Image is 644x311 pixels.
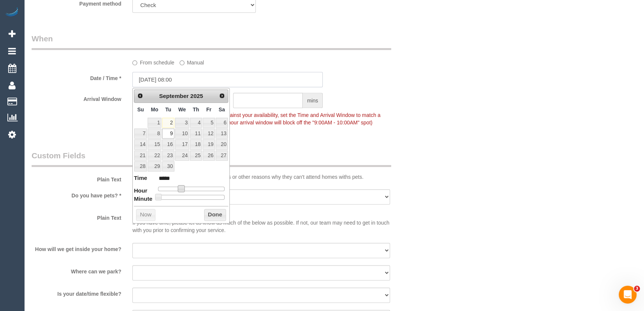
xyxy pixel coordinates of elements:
a: 24 [175,150,189,161]
a: 4 [190,118,202,128]
a: 20 [216,139,228,149]
a: 16 [162,139,174,149]
a: 27 [216,150,228,161]
iframe: Intercom live chat [619,286,637,304]
a: 25 [190,150,202,161]
button: Done [204,209,226,221]
label: How will we get inside your home? [26,243,127,253]
a: 22 [148,150,161,161]
button: Now [136,209,155,221]
a: 1 [148,118,161,128]
dt: Minute [134,195,152,204]
a: 23 [162,150,174,161]
label: Plain Text [26,173,127,183]
span: To make this booking count against your availability, set the Time and Arrival Window to match a ... [132,112,380,126]
p: Some of our cleaning teams have allergies or other reasons why they can't attend homes withs pets. [132,173,390,181]
a: 9 [162,128,174,139]
span: Tuesday [165,107,171,112]
input: DD/MM/YYYY HH:MM [132,72,323,87]
a: 18 [190,139,202,149]
a: 21 [134,150,147,161]
span: 3 [634,286,640,292]
label: Arrival Window [26,93,127,103]
span: Saturday [219,107,225,112]
label: Where can we park? [26,265,127,275]
span: Wednesday [178,107,186,112]
a: 7 [134,128,147,139]
label: Is your date/time flexible? [26,288,127,298]
a: Next [217,91,227,101]
legend: Custom Fields [32,150,391,167]
a: 30 [162,161,174,171]
span: Prev [137,93,143,99]
a: 17 [175,139,189,149]
label: From schedule [132,56,174,66]
input: From schedule [132,60,137,65]
a: 3 [175,118,189,128]
dt: Hour [134,187,147,196]
span: Monday [151,107,158,112]
label: Plain Text [26,212,127,222]
a: 28 [134,161,147,171]
label: Manual [180,56,204,66]
a: 13 [216,128,228,139]
a: 15 [148,139,161,149]
a: 2 [162,118,174,128]
a: 19 [203,139,215,149]
label: Do you have pets? * [26,189,127,199]
span: Next [219,93,225,99]
a: 12 [203,128,215,139]
a: 5 [203,118,215,128]
a: 11 [190,128,202,139]
label: Date / Time * [26,72,127,82]
legend: When [32,33,391,50]
span: Sunday [137,107,144,112]
span: 2025 [190,93,203,99]
a: 14 [134,139,147,149]
a: 10 [175,128,189,139]
p: If you have time, please let us know as much of the below as possible. If not, our team may need ... [132,212,390,234]
input: Manual [180,60,184,65]
span: mins [303,93,323,108]
a: Prev [135,91,145,101]
a: 8 [148,128,161,139]
span: September [159,93,189,99]
span: Friday [206,107,212,112]
dt: Time [134,174,147,183]
a: 26 [203,150,215,161]
a: 6 [216,118,228,128]
span: Thursday [193,107,199,112]
a: 29 [148,161,161,171]
img: Automaid Logo [4,7,19,18]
